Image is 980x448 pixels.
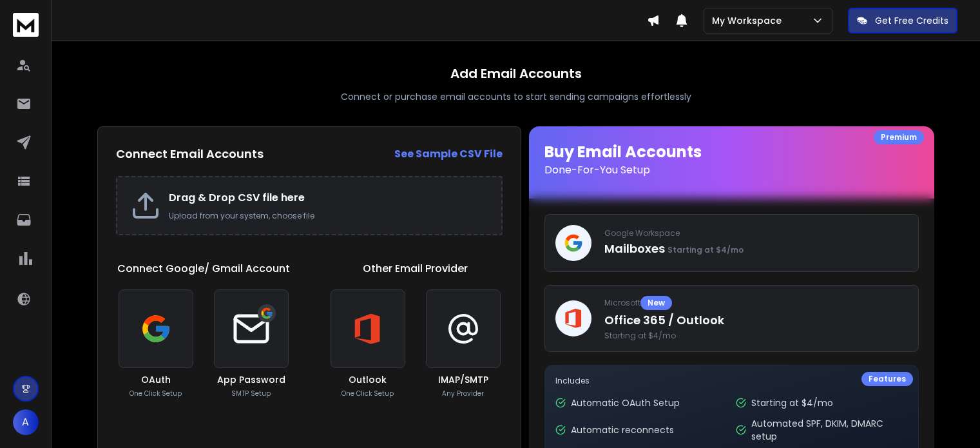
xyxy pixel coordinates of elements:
div: New [640,296,672,310]
div: Premium [874,130,924,144]
p: Get Free Credits [875,14,948,27]
strong: See Sample CSV File [394,146,503,161]
h3: Outlook [349,373,387,386]
h3: OAuth [141,373,171,386]
h1: Add Email Accounts [450,64,582,83]
p: One Click Setup [341,389,394,398]
p: Automatic reconnects [571,424,674,436]
button: A [13,409,39,435]
h3: IMAP/SMTP [438,373,488,386]
p: Upload from your system, choose file [169,211,488,221]
p: Office 365 / Outlook [604,311,908,329]
img: logo [13,13,39,37]
span: Starting at $4/mo [668,244,744,255]
p: Google Workspace [604,228,908,239]
h3: App Password [217,373,285,386]
div: Features [861,372,913,386]
span: Starting at $4/mo [604,331,908,341]
p: One Click Setup [130,389,182,398]
p: Done-For-You Setup [544,162,919,178]
h1: Connect Google/ Gmail Account [117,261,290,277]
p: Automatic OAuth Setup [571,396,680,409]
p: Includes [555,376,908,386]
p: Any Provider [442,389,484,398]
p: Microsoft [604,296,908,310]
a: See Sample CSV File [394,146,503,162]
h2: Drag & Drop CSV file here [169,190,488,206]
p: Connect or purchase email accounts to start sending campaigns effortlessly [341,90,691,103]
p: Automated SPF, DKIM, DMARC setup [751,417,908,443]
p: SMTP Setup [231,389,271,398]
p: My Workspace [712,14,787,27]
p: Mailboxes [604,240,908,258]
h1: Other Email Provider [363,261,468,277]
h1: Buy Email Accounts [544,142,919,178]
button: Get Free Credits [848,8,957,34]
p: Starting at $4/mo [751,396,833,409]
h2: Connect Email Accounts [116,145,264,163]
